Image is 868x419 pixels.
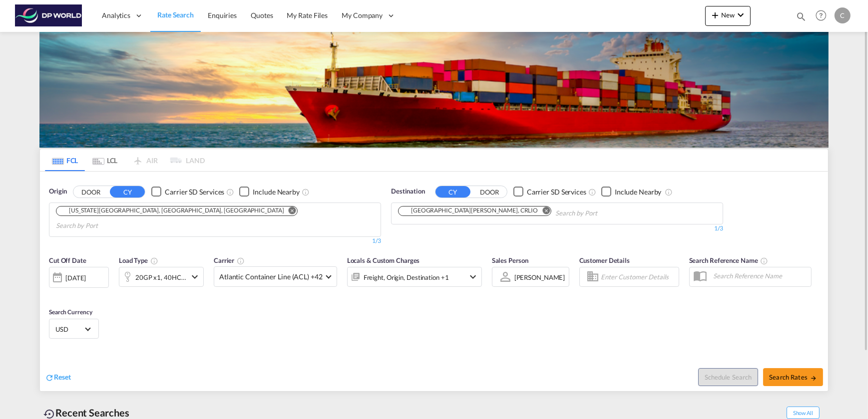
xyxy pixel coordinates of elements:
span: Load Type [119,256,158,264]
input: Chips input. [56,218,151,234]
md-icon: icon-chevron-down [189,271,201,283]
span: My Company [342,10,383,20]
md-icon: icon-chevron-down [735,9,747,21]
button: CY [110,186,145,198]
md-icon: Unchecked: Ignores neighbouring ports when fetching rates.Checked : Includes neighbouring ports w... [665,188,673,196]
md-datepicker: Select [49,287,56,300]
input: Search Reference Name [708,268,811,283]
span: Origin [49,187,67,197]
md-checkbox: Checkbox No Ink [513,187,586,197]
md-icon: Unchecked: Search for CY (Container Yard) services for all selected carriers.Checked : Search for... [588,188,596,196]
span: Search Rates [769,373,817,381]
md-tab-item: LCL [85,149,125,171]
md-chips-wrap: Chips container. Use arrow keys to select chips. [397,203,654,221]
img: c08ca190194411f088ed0f3ba295208c.png [15,4,82,27]
div: 20GP x1 40HC x1icon-chevron-down [119,267,204,287]
md-chips-wrap: Chips container. Use arrow keys to select chips. [54,203,376,234]
span: Quotes [251,11,273,19]
md-icon: icon-refresh [45,373,54,382]
div: Carrier SD Services [165,187,224,197]
span: Search Currency [49,308,92,316]
button: Note: By default Schedule search will only considerorigin ports, destination ports and cut off da... [698,368,758,386]
div: Include Nearby [253,187,300,197]
span: Cut Off Date [49,256,86,264]
span: Destination [391,187,425,197]
md-checkbox: Checkbox No Ink [601,187,662,197]
md-icon: Unchecked: Search for CY (Container Yard) services for all selected carriers.Checked : Search for... [226,188,234,196]
div: 20GP x1 40HC x1 [135,270,186,284]
span: USD [55,325,83,334]
button: Remove [536,207,551,216]
button: Search Ratesicon-arrow-right [763,368,823,386]
button: CY [435,186,470,198]
div: C [835,7,851,23]
span: Analytics [102,10,130,20]
md-icon: Unchecked: Ignores neighbouring ports when fetching rates.Checked : Includes neighbouring ports w... [302,188,310,196]
div: Include Nearby [615,187,662,197]
div: Freight Origin Destination Factory Stuffingicon-chevron-down [347,267,482,287]
img: LCL+%26+FCL+BACKGROUND.png [39,32,829,148]
div: OriginDOOR CY Checkbox No InkUnchecked: Search for CY (Container Yard) services for all selected ... [40,172,828,391]
div: Carrier SD Services [527,187,586,197]
button: DOOR [472,186,507,198]
div: Freight Origin Destination Factory Stuffing [364,270,449,284]
input: Chips input. [555,206,650,221]
span: Show All [787,407,820,419]
span: Reset [54,373,71,381]
div: Puerto Limon, CRLIO [402,207,538,215]
div: Press delete to remove this chip. [59,207,286,215]
md-pagination-wrapper: Use the left and right arrow keys to navigate between tabs [45,149,205,171]
span: Carrier [214,256,245,264]
div: [PERSON_NAME] [514,273,565,281]
button: DOOR [73,186,108,198]
md-checkbox: Checkbox No Ink [239,187,300,197]
span: Rate Search [157,10,194,19]
span: Help [813,7,830,24]
span: Customer Details [579,256,630,264]
span: New [709,11,747,19]
div: icon-magnify [796,11,807,26]
md-tab-item: FCL [45,149,85,171]
md-select: Sales Person: Carlos Garcia [513,270,566,284]
span: Sales Person [492,256,528,264]
span: Enquiries [208,11,237,19]
div: Press delete to remove this chip. [402,207,540,215]
div: icon-refreshReset [45,372,71,383]
span: Locals & Custom Charges [347,256,420,264]
md-icon: The selected Trucker/Carrierwill be displayed in the rate results If the rates are from another f... [237,257,245,265]
span: Search Reference Name [689,256,769,264]
div: [DATE] [65,273,86,282]
md-icon: icon-plus 400-fg [709,9,721,21]
div: 1/3 [391,224,723,233]
md-select: Select Currency: $ USDUnited States Dollar [54,322,93,336]
div: Help [813,7,835,25]
md-icon: icon-arrow-right [810,375,817,382]
md-icon: icon-magnify [796,11,807,22]
md-checkbox: Checkbox No Ink [151,187,224,197]
div: [DATE] [49,267,109,288]
div: Kansas City, MO, USMKC [59,207,284,215]
md-icon: Your search will be saved by the below given name [761,257,769,265]
button: Remove [282,207,297,216]
md-icon: icon-information-outline [150,257,158,265]
button: icon-plus 400-fgNewicon-chevron-down [705,6,751,26]
md-icon: icon-chevron-down [467,271,479,283]
span: Atlantic Container Line (ACL) +42 [219,272,323,282]
span: My Rate Files [287,11,328,19]
input: Enter Customer Details [601,269,676,284]
div: 1/3 [49,237,381,245]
